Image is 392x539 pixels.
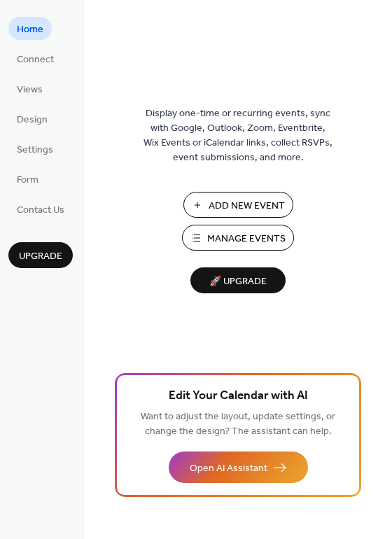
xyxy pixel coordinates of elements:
[199,272,277,291] span: 🚀 Upgrade
[183,192,293,218] button: Add New Event
[17,203,64,218] span: Contact Us
[17,22,43,37] span: Home
[169,386,308,406] span: Edit Your Calendar with AI
[8,137,62,160] a: Settings
[190,461,267,476] span: Open AI Assistant
[182,225,294,251] button: Manage Events
[141,407,335,441] span: Want to adjust the layout, update settings, or change the design? The assistant can help.
[17,173,38,188] span: Form
[207,232,286,246] span: Manage Events
[17,143,53,157] span: Settings
[8,107,56,130] a: Design
[8,167,47,190] a: Form
[143,106,332,165] span: Display one-time or recurring events, sync with Google, Outlook, Zoom, Eventbrite, Wix Events or ...
[8,47,62,70] a: Connect
[17,83,43,97] span: Views
[209,199,285,213] span: Add New Event
[8,17,52,40] a: Home
[8,77,51,100] a: Views
[8,197,73,220] a: Contact Us
[169,451,308,483] button: Open AI Assistant
[19,249,62,264] span: Upgrade
[190,267,286,293] button: 🚀 Upgrade
[17,52,54,67] span: Connect
[17,113,48,127] span: Design
[8,242,73,268] button: Upgrade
